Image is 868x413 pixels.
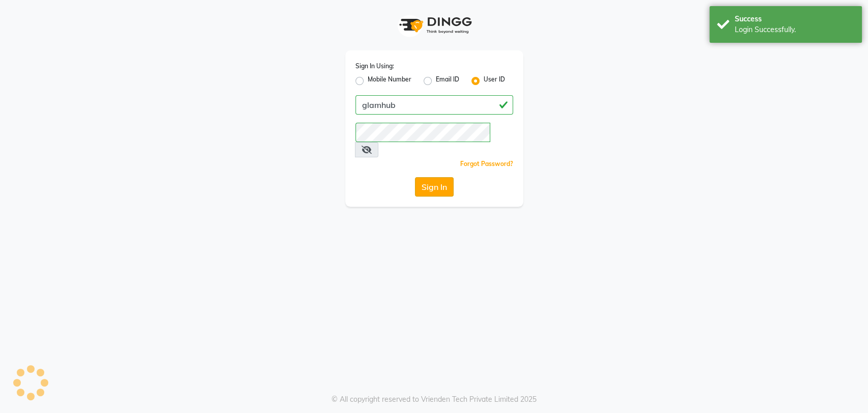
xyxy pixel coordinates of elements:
button: Sign In [415,177,454,197]
input: Username [355,123,490,142]
a: Forgot Password? [460,160,513,168]
label: Sign In Using: [355,62,394,71]
label: User ID [484,75,505,87]
label: Email ID [436,75,459,87]
div: Success [735,14,854,24]
label: Mobile Number [368,75,411,87]
input: Username [355,95,513,115]
img: logo1.svg [394,10,475,40]
div: Login Successfully. [735,24,854,35]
